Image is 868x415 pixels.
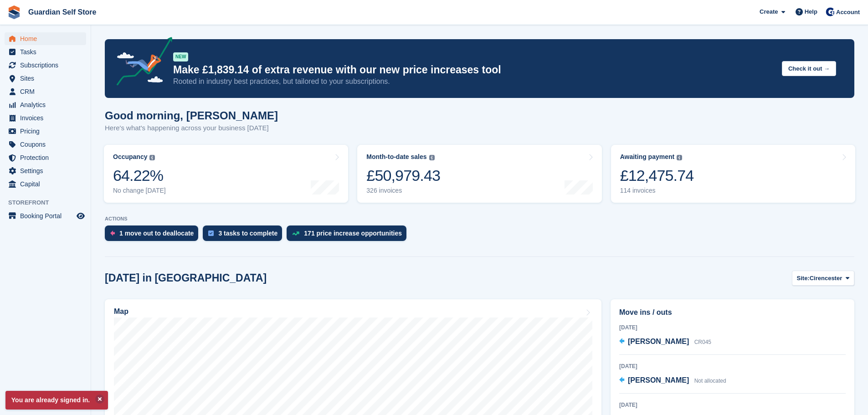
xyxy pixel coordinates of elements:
[5,210,86,222] a: menu
[20,32,75,45] span: Home
[20,210,75,222] span: Booking Portal
[677,155,682,160] img: icon-info-grey-7440780725fd019a000dd9b08b2336e03edf1995a4989e88bcd33f0948082b44.svg
[782,61,836,76] button: Check it out →
[20,46,75,58] span: Tasks
[5,178,86,190] a: menu
[810,274,842,283] span: Cirencester
[149,155,155,160] img: icon-info-grey-7440780725fd019a000dd9b08b2336e03edf1995a4989e88bcd33f0948082b44.svg
[113,187,166,195] div: No change [DATE]
[366,166,440,185] div: £50,979.43
[119,230,194,237] div: 1 move out to deallocate
[5,72,86,85] a: menu
[110,231,115,236] img: move_outs_to_deallocate_icon-f764333ba52eb49d3ac5e1228854f67142a1ed5810a6f6cc68b1a99e826820c5.svg
[826,7,835,16] img: Tom Scott
[797,274,810,283] span: Site:
[104,145,348,203] a: Occupancy 64.22% No change [DATE]
[5,164,86,177] a: menu
[611,145,855,203] a: Awaiting payment £12,475.74 114 invoices
[620,153,675,161] div: Awaiting payment
[619,307,846,318] h2: Move ins / outs
[5,98,86,111] a: menu
[5,125,86,138] a: menu
[287,225,411,246] a: 171 price increase opportunities
[760,7,778,16] span: Create
[20,85,75,98] span: CRM
[620,166,694,185] div: £12,475.74
[366,153,426,161] div: Month-to-date sales
[619,375,726,387] a: [PERSON_NAME] Not allocated
[5,151,86,164] a: menu
[792,271,854,286] button: Site: Cirencester
[7,5,21,19] img: stora-icon-8386f47178a22dfd0bd8f6a31ec36ba5ce8667c1dd55bd0f319d3a0aa187defe.svg
[357,145,601,203] a: Month-to-date sales £50,979.43 326 invoices
[429,155,435,160] img: icon-info-grey-7440780725fd019a000dd9b08b2336e03edf1995a4989e88bcd33f0948082b44.svg
[20,112,75,124] span: Invoices
[5,32,86,45] a: menu
[619,323,846,332] div: [DATE]
[75,210,86,221] a: Preview store
[694,339,711,345] span: CR045
[619,362,846,370] div: [DATE]
[619,401,846,409] div: [DATE]
[20,178,75,190] span: Capital
[203,225,287,246] a: 3 tasks to complete
[20,151,75,164] span: Protection
[113,166,166,185] div: 64.22%
[292,231,299,236] img: price_increase_opportunities-93ffe204e8149a01c8c9dc8f82e8f89637d9d84a8eef4429ea346261dce0b2c0.svg
[25,5,100,20] a: Guardian Self Store
[105,123,278,133] p: Here's what's happening across your business [DATE]
[628,376,689,384] span: [PERSON_NAME]
[619,336,711,348] a: [PERSON_NAME] CR045
[105,109,278,122] h1: Good morning, [PERSON_NAME]
[20,138,75,151] span: Coupons
[173,63,775,77] p: Make £1,839.14 of extra revenue with our new price increases tool
[105,216,854,222] p: ACTIONS
[109,37,173,89] img: price-adjustments-announcement-icon-8257ccfd72463d97f412b2fc003d46551f7dbcb40ab6d574587a9cd5c0d94...
[5,59,86,72] a: menu
[366,187,440,195] div: 326 invoices
[105,272,267,284] h2: [DATE] in [GEOGRAPHIC_DATA]
[5,391,108,410] p: You are already signed in.
[173,77,775,87] p: Rooted in industry best practices, but tailored to your subscriptions.
[20,164,75,177] span: Settings
[836,8,860,17] span: Account
[5,112,86,124] a: menu
[20,72,75,85] span: Sites
[114,307,128,316] h2: Map
[5,138,86,151] a: menu
[805,7,817,16] span: Help
[5,46,86,58] a: menu
[694,378,726,384] span: Not allocated
[20,125,75,138] span: Pricing
[5,85,86,98] a: menu
[628,338,689,345] span: [PERSON_NAME]
[8,198,91,207] span: Storefront
[620,187,694,195] div: 114 invoices
[113,153,147,161] div: Occupancy
[208,231,214,236] img: task-75834270c22a3079a89374b754ae025e5fb1db73e45f91037f5363f120a921f8.svg
[105,225,203,246] a: 1 move out to deallocate
[20,98,75,111] span: Analytics
[304,230,402,237] div: 171 price increase opportunities
[173,52,188,61] div: NEW
[218,230,277,237] div: 3 tasks to complete
[20,59,75,72] span: Subscriptions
